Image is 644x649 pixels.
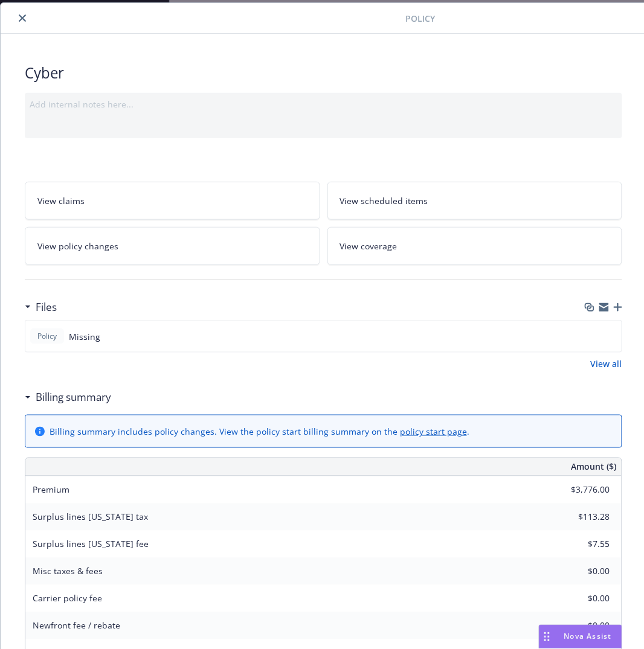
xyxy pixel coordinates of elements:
a: View coverage [327,227,623,265]
span: Carrier policy fee [33,593,102,604]
span: Nova Assist [564,631,612,642]
div: Add internal notes here... [30,98,617,110]
h3: Files [36,299,57,315]
span: View policy changes [37,240,118,252]
input: 0.00 [539,590,617,608]
a: View policy changes [25,227,320,265]
input: 0.00 [539,536,617,554]
div: Cyber [25,63,622,83]
input: 0.00 [539,617,617,635]
button: Nova Assist [539,625,622,649]
span: Newfront fee / rebate [33,620,120,631]
span: Misc taxes & fees [33,566,103,577]
input: 0.00 [539,481,617,499]
a: View claims [25,182,320,220]
button: close [15,11,30,25]
div: Billing summary includes policy changes. View the policy start billing summary on the . [50,425,469,438]
span: View scheduled items [340,194,428,207]
span: Missing [69,330,100,343]
span: View claims [37,194,85,207]
span: Policy [35,331,59,342]
h3: Billing summary [36,389,111,405]
input: 0.00 [539,563,617,581]
div: Billing summary [25,389,111,405]
span: Surplus lines [US_STATE] fee [33,539,149,550]
a: View scheduled items [327,182,623,220]
span: Premium [33,484,69,496]
span: Amount ($) [572,461,617,473]
input: 0.00 [539,508,617,526]
span: Policy [405,12,435,25]
div: Drag to move [539,625,555,648]
span: Surplus lines [US_STATE] tax [33,511,148,523]
a: View all [591,357,622,370]
div: Files [25,299,57,315]
a: policy start page [400,426,467,437]
span: View coverage [340,240,398,252]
